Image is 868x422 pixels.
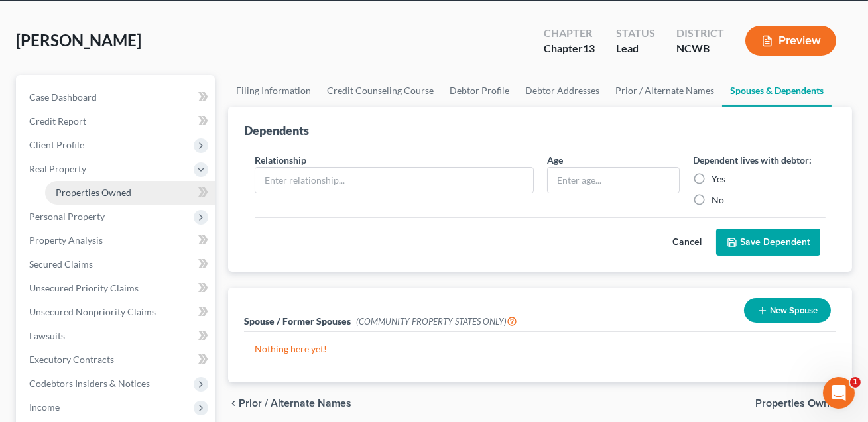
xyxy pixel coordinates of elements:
[244,315,351,327] span: Spouse / Former Spouses
[676,41,724,56] div: NCWB
[607,75,722,107] a: Prior / Alternate Names
[19,85,215,109] a: Case Dashboard
[693,153,812,167] label: Dependent lives with debtor:
[616,26,655,41] div: Status
[19,229,215,252] a: Property Analysis
[29,115,86,127] span: Credit Report
[676,26,724,41] div: District
[56,187,131,198] span: Properties Owned
[45,181,215,205] a: Properties Owned
[850,377,861,388] span: 1
[19,252,215,276] a: Secured Claims
[29,330,65,341] span: Lawsuits
[517,75,607,107] a: Debtor Addresses
[29,163,86,174] span: Real Property
[716,229,820,256] button: Save Dependent
[319,75,442,107] a: Credit Counseling Course
[544,41,595,56] div: Chapter
[19,109,215,133] a: Credit Report
[255,343,826,356] p: Nothing here yet!
[19,324,215,348] a: Lawsuits
[29,235,103,246] span: Property Analysis
[744,298,831,323] button: New Spouse
[823,377,855,409] iframe: Intercom live chat
[29,258,93,270] span: Secured Claims
[244,123,309,138] div: Dependents
[19,348,215,372] a: Executory Contracts
[442,75,517,107] a: Debtor Profile
[29,306,156,317] span: Unsecured Nonpriority Claims
[755,398,841,409] span: Properties Owned
[548,168,679,193] input: Enter age...
[228,398,239,409] i: chevron_left
[356,316,517,327] span: (COMMUNITY PROPERTY STATES ONLY)
[19,300,215,324] a: Unsecured Nonpriority Claims
[583,42,595,54] span: 13
[712,172,725,185] label: Yes
[255,154,306,166] span: Relationship
[29,354,114,365] span: Executory Contracts
[29,401,60,413] span: Income
[239,398,351,409] span: Prior / Alternate Names
[29,139,84,150] span: Client Profile
[658,229,716,256] button: Cancel
[29,211,105,222] span: Personal Property
[29,378,150,389] span: Codebtors Insiders & Notices
[745,26,836,56] button: Preview
[755,398,852,409] button: Properties Owned chevron_right
[616,41,655,56] div: Lead
[722,75,832,107] a: Spouses & Dependents
[712,193,724,207] label: No
[228,75,319,107] a: Filing Information
[228,398,351,409] button: chevron_left Prior / Alternate Names
[19,276,215,300] a: Unsecured Priority Claims
[547,153,563,167] label: Age
[29,91,97,103] span: Case Dashboard
[16,30,141,50] span: [PERSON_NAME]
[544,26,595,41] div: Chapter
[255,168,532,193] input: Enter relationship...
[29,282,139,293] span: Unsecured Priority Claims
